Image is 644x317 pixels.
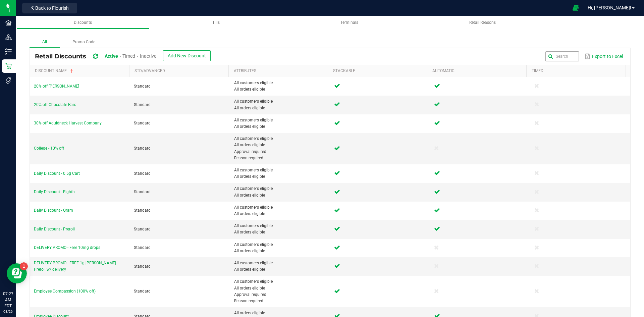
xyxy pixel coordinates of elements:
[234,204,326,211] span: All customers eligible
[34,227,75,231] span: Daily Discount - Preroll
[5,63,12,69] inline-svg: Retail
[34,84,79,89] span: 20% off [PERSON_NAME]
[134,190,151,194] span: Standard
[134,227,151,231] span: Standard
[234,155,326,161] span: Reason required
[234,123,326,130] span: All orders eligible
[234,298,326,304] span: Reason required
[234,310,326,316] span: All orders eligible
[35,50,216,63] div: Retail Discounts
[432,68,524,74] a: AutomaticSortable
[588,5,631,10] span: Hi, [PERSON_NAME]!
[234,223,326,229] span: All customers eligible
[7,263,27,283] iframe: Resource center
[22,3,77,13] button: Back to Flourish
[134,245,151,250] span: Standard
[105,53,118,59] span: Active
[134,146,151,151] span: Standard
[74,20,92,25] span: Discounts
[20,262,28,270] iframe: Resource center unread badge
[34,171,80,176] span: Daily Discount - 0.5g Cart
[34,245,100,250] span: DELIVERY PROMO - Free 10mg drops
[234,242,326,248] span: All customers eligible
[5,48,12,55] inline-svg: Inventory
[234,186,326,192] span: All customers eligible
[34,146,64,151] span: College - 10% off
[234,266,326,273] span: All orders eligible
[34,121,102,125] span: 30% off Aquidneck Harvest Company
[333,68,424,74] a: StackableSortable
[3,309,13,314] p: 08/26
[234,86,326,93] span: All orders eligible
[234,278,326,285] span: All customers eligible
[134,208,151,213] span: Standard
[3,291,13,309] p: 07:27 AM EDT
[135,68,226,74] a: Std/AdvancedSortable
[234,80,326,86] span: All customers eligible
[35,5,69,11] span: Back to Flourish
[134,102,151,107] span: Standard
[234,142,326,148] span: All orders eligible
[60,37,108,47] label: Promo Code
[234,117,326,123] span: All customers eligible
[583,51,625,62] button: Export to Excel
[234,292,326,298] span: Approval required
[34,102,76,107] span: 20% off Chocolate Bars
[140,53,156,59] span: Inactive
[5,77,12,84] inline-svg: Tags
[340,20,358,25] span: Terminals
[234,248,326,254] span: All orders eligible
[234,105,326,111] span: All orders eligible
[234,229,326,235] span: All orders eligible
[234,167,326,173] span: All customers eligible
[34,190,75,194] span: Daily Discount - Eighth
[163,50,211,61] button: Add New Discount
[234,260,326,266] span: All customers eligible
[234,149,326,155] span: Approval required
[469,20,496,25] span: Retail Reasons
[212,20,220,25] span: Tills
[234,192,326,199] span: All orders eligible
[69,68,74,74] span: Sortable
[5,19,12,26] inline-svg: Facilities
[122,53,135,59] span: Timed
[234,68,325,74] a: AttributesSortable
[234,98,326,105] span: All customers eligible
[234,136,326,142] span: All customers eligible
[234,211,326,217] span: All orders eligible
[532,68,623,74] a: TimedSortable
[134,264,151,269] span: Standard
[168,53,206,58] span: Add New Discount
[5,34,12,41] inline-svg: Distribution
[34,261,116,272] span: DELIVERY PROMO - FREE 1g [PERSON_NAME] Preroll w/ delivery
[134,121,151,125] span: Standard
[134,84,151,89] span: Standard
[134,289,151,294] span: Standard
[35,68,126,74] a: Discount NameSortable
[34,289,96,294] span: Employee Compassion (100% off)
[234,173,326,180] span: All orders eligible
[234,285,326,292] span: All orders eligible
[545,51,579,61] input: Search
[34,208,73,213] span: Daily Discount - Gram
[134,171,151,176] span: Standard
[568,1,583,14] span: Open Ecommerce Menu
[30,37,60,48] label: All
